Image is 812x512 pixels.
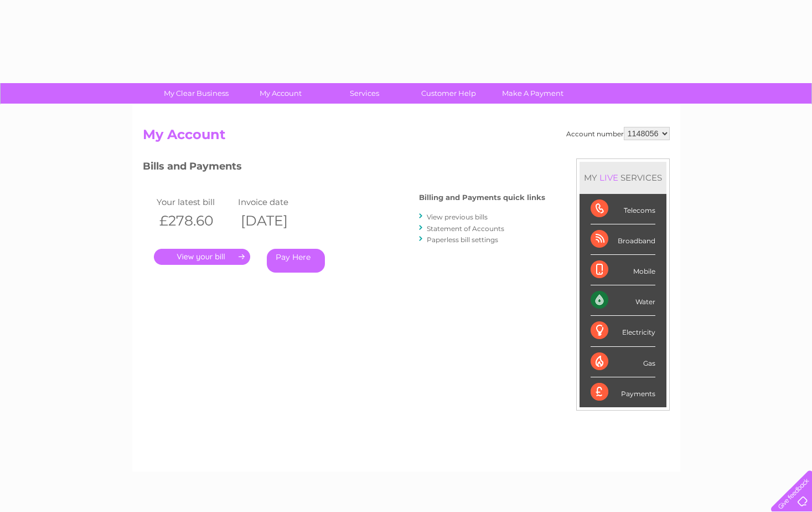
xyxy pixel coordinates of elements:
[154,194,236,209] td: Your latest bill
[427,213,488,221] a: View previous bills
[403,83,494,104] a: Customer Help
[580,162,666,193] div: MY SERVICES
[566,127,670,140] div: Account number
[235,194,317,209] td: Invoice date
[591,224,655,255] div: Broadband
[154,249,250,265] a: .
[143,127,670,148] h2: My Account
[597,172,620,183] div: LIVE
[235,83,326,104] a: My Account
[591,377,655,407] div: Payments
[591,316,655,346] div: Electricity
[235,209,317,232] th: [DATE]
[591,285,655,316] div: Water
[591,347,655,377] div: Gas
[591,194,655,224] div: Telecoms
[591,255,655,285] div: Mobile
[151,83,242,104] a: My Clear Business
[427,235,498,244] a: Paperless bill settings
[143,158,545,178] h3: Bills and Payments
[427,224,504,233] a: Statement of Accounts
[267,249,325,273] a: Pay Here
[487,83,578,104] a: Make A Payment
[419,193,545,202] h4: Billing and Payments quick links
[154,209,236,232] th: £278.60
[319,83,410,104] a: Services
